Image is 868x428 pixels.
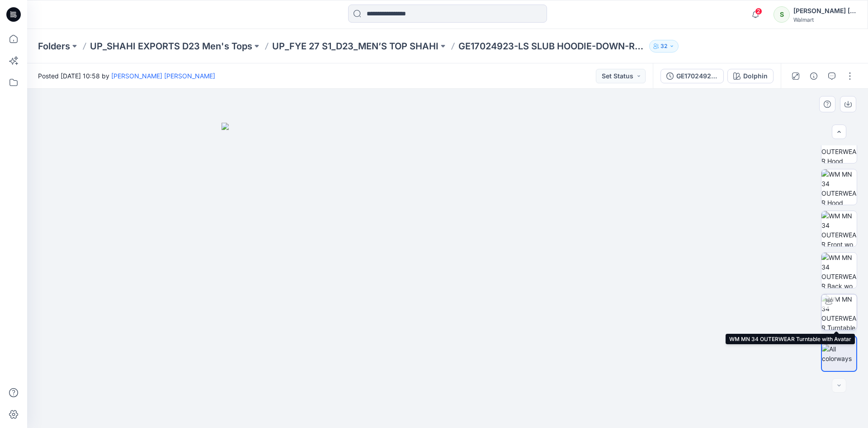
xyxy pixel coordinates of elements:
p: GE17024923-LS SLUB HOODIE-DOWN-REG [458,40,646,53]
span: 2 [755,8,762,15]
a: UP_SHAHI EXPORTS D23 Men's Tops [90,40,252,53]
button: Details [807,69,821,83]
div: [PERSON_NAME] ​[PERSON_NAME] [793,5,857,16]
p: 32 [660,41,667,51]
div: GE17024923-LS SLUB HOODIE-DOWN-REG [676,71,718,81]
div: Dolphin [743,71,768,81]
div: Walmart [793,16,857,23]
button: GE17024923-LS SLUB HOODIE-DOWN-REG [660,69,724,83]
div: S​ [774,6,790,23]
a: Folders [38,40,70,53]
img: WM MN 34 OUTERWEAR Hood Side 2 [821,169,857,205]
img: WM MN 34 OUTERWEAR Front wo Avatar [821,211,857,246]
img: All colorways [822,344,856,363]
a: UP_FYE 27 S1_D23_MEN’S TOP SHAHI [272,40,439,53]
button: Dolphin [727,69,774,83]
span: Posted [DATE] 10:58 by [38,71,215,81]
a: [PERSON_NAME] ​[PERSON_NAME] [111,72,215,80]
img: WM MN 34 OUTERWEAR Back wo Avatar [821,253,857,288]
button: 32 [649,40,679,53]
img: WM MN 34 OUTERWEAR Hood Side 1 [821,128,857,163]
img: WM MN 34 OUTERWEAR Turntable with Avatar [821,294,857,330]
